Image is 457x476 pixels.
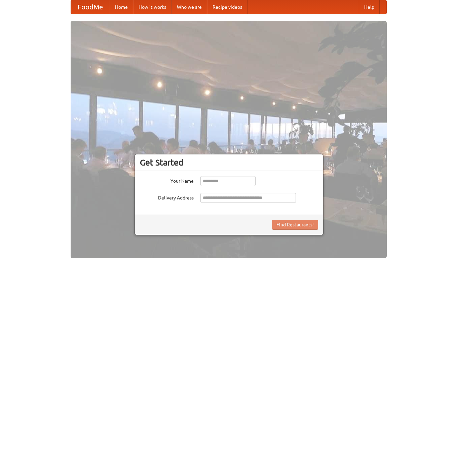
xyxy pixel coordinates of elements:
[140,193,194,201] label: Delivery Address
[172,0,207,14] a: Who we are
[359,0,380,14] a: Help
[133,0,172,14] a: How it works
[71,0,110,14] a: FoodMe
[272,220,318,230] button: Find Restaurants!
[140,157,318,168] h3: Get Started
[110,0,133,14] a: Home
[207,0,247,14] a: Recipe videos
[140,176,194,184] label: Your Name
